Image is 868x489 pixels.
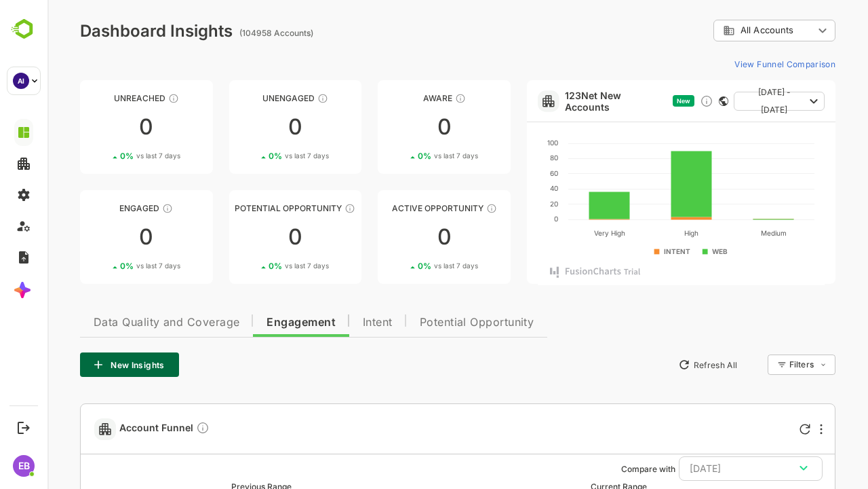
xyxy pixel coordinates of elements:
[182,190,315,284] a: Potential OpportunityThese accounts are MQAs and can be passed on to Inside Sales00%vs last 7 days
[675,24,766,37] div: All Accounts
[507,215,511,223] text: 0
[192,28,270,38] ag: (104958 Accounts)
[574,464,628,474] ag: Compare with
[315,317,345,328] span: Intent
[502,153,511,162] text: 80
[387,151,431,161] span: vs last 7 days
[330,116,463,138] div: 0
[237,151,281,161] span: vs last 7 days
[752,424,763,435] div: Refresh
[14,418,33,437] button: Logout
[671,96,681,106] div: This card does not support filter and segments
[46,317,192,328] span: Data Quality and Coverage
[330,226,463,248] div: 0
[297,203,308,214] div: These accounts are MQAs and can be passed on to Inside Sales
[693,25,746,35] span: All Accounts
[439,203,450,214] div: These accounts have open opportunities which might be at any of the Sales Stages
[742,359,766,369] div: Filters
[387,261,431,271] span: vs last 7 days
[182,226,315,248] div: 0
[33,352,132,377] button: New Insights
[221,261,281,271] div: 0 %
[330,80,463,174] a: AwareThese accounts have just entered the buying cycle and need further nurturing00%vs last 7 days
[652,94,666,108] div: Discover new ICP-fit accounts showing engagement — via intent surges, anonymous website visits, L...
[73,151,133,161] div: 0 %
[682,53,788,75] button: View Funnel Comparison
[330,203,463,213] div: Active Opportunity
[713,229,738,237] text: Medium
[697,84,757,119] span: [DATE] - [DATE]
[182,116,315,138] div: 0
[33,21,185,41] div: Dashboard Insights
[89,261,133,271] span: vs last 7 days
[370,151,431,161] div: 0 %
[73,261,133,271] div: 0 %
[502,169,511,177] text: 60
[221,151,281,161] div: 0 %
[7,16,41,42] img: BambooboxLogoMark.f1c84d78b4c51b1a7b5f700c9845e183.svg
[33,80,165,174] a: UnreachedThese accounts have not been engaged with for a defined time period00%vs last 7 days
[72,421,162,437] span: Account Funnel
[33,226,165,248] div: 0
[237,261,281,271] span: vs last 7 days
[502,184,511,192] text: 40
[631,456,775,481] button: [DATE]
[546,229,577,238] text: Very High
[370,261,431,271] div: 0 %
[772,424,775,435] div: More
[625,354,696,376] button: Refresh All
[219,317,288,328] span: Engagement
[666,18,788,44] div: All Accounts
[182,80,315,174] a: UnengagedThese accounts have not shown enough engagement and need nurturing00%vs last 7 days
[13,455,35,477] div: EB
[408,93,418,104] div: These accounts have just entered the buying cycle and need further nurturing
[500,139,511,147] text: 100
[33,203,165,213] div: Engaged
[149,421,162,437] div: Compare Funnel to any previous dates, and click on any plot in the current funnel to view the det...
[330,93,463,103] div: Aware
[182,93,315,103] div: Unengaged
[33,190,165,284] a: EngagedThese accounts are warm, further nurturing would qualify them to MQAs00%vs last 7 days
[372,317,487,328] span: Potential Opportunity
[115,203,125,214] div: These accounts are warm, further nurturing would qualify them to MQAs
[182,203,315,213] div: Potential Opportunity
[637,229,651,238] text: High
[13,73,29,89] div: AI
[642,460,764,477] div: [DATE]
[33,93,165,103] div: Unreached
[686,92,777,111] button: [DATE] - [DATE]
[502,200,511,208] text: 20
[741,352,788,377] div: Filters
[33,116,165,138] div: 0
[629,97,643,105] span: New
[89,151,133,161] span: vs last 7 days
[121,93,132,104] div: These accounts have not been engaged with for a defined time period
[270,93,281,104] div: These accounts have not shown enough engagement and need nurturing
[330,190,463,284] a: Active OpportunityThese accounts have open opportunities which might be at any of the Sales Stage...
[517,90,620,113] a: 123Net New Accounts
